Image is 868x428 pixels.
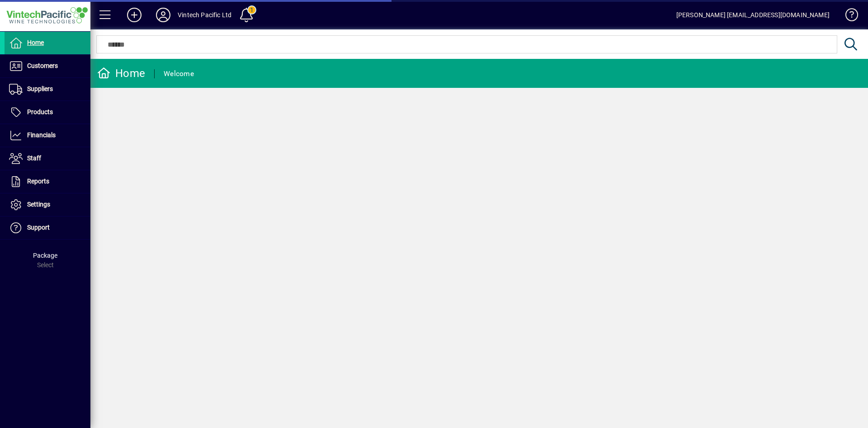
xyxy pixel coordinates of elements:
span: Home [27,39,44,46]
span: Settings [27,201,50,208]
span: Suppliers [27,85,53,92]
span: Customers [27,62,58,69]
div: Home [97,66,145,81]
div: [PERSON_NAME] [EMAIL_ADDRESS][DOMAIN_NAME] [676,8,830,22]
span: Products [27,108,53,115]
a: Reports [5,170,90,193]
a: Support [5,216,90,239]
div: Vintech Pacific Ltd [178,8,231,22]
span: Financials [27,131,56,139]
span: Package [33,252,57,259]
a: Staff [5,147,90,170]
a: Financials [5,124,90,147]
a: Products [5,101,90,124]
div: Welcome [164,67,194,81]
span: Staff [27,154,41,162]
button: Add [120,7,149,23]
button: Profile [149,7,178,23]
a: Knowledge Base [839,2,857,31]
span: Reports [27,178,49,185]
a: Customers [5,55,90,77]
a: Settings [5,193,90,216]
span: Support [27,224,50,231]
a: Suppliers [5,78,90,101]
